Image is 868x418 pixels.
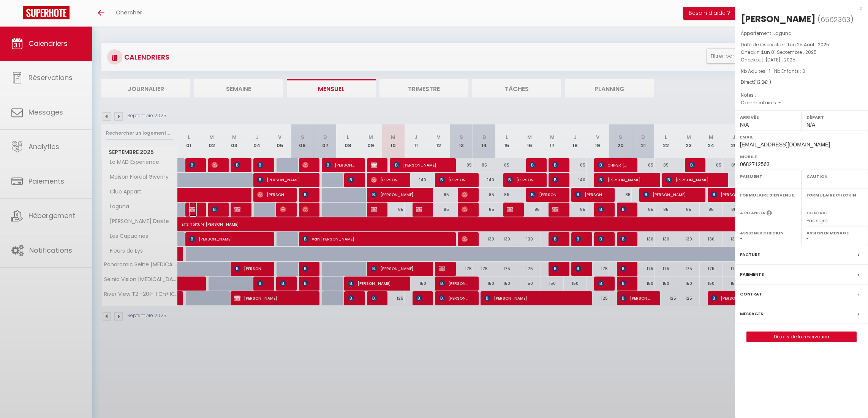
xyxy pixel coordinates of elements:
[740,191,797,199] label: Formulaire Bienvenue
[754,79,771,85] span: ( € )
[740,153,863,160] label: Mobile
[741,79,862,86] div: Direct
[806,217,828,224] span: Pas signé
[740,210,765,216] label: A relancer
[740,310,763,318] label: Messages
[817,14,854,25] span: ( )
[741,13,816,25] div: [PERSON_NAME]
[762,49,817,55] span: Lun 01 Septembre . 2025
[6,3,29,26] button: Ouvrir le widget de chat LiveChat
[765,57,795,63] span: [DATE] . 2025
[747,332,856,342] a: Détails de la réservation
[756,92,759,98] span: -
[740,173,797,180] label: Paiement
[740,133,863,141] label: Email
[740,141,830,148] span: [EMAIL_ADDRESS][DOMAIN_NAME]
[740,270,764,278] label: Paiements
[806,122,815,128] span: N/A
[806,173,863,180] label: Caution
[741,56,862,64] p: Checkout :
[806,210,828,215] label: Contrat
[778,99,781,106] span: -
[788,41,829,48] span: Lun 25 Août . 2025
[821,15,850,24] span: 6562363
[741,68,805,74] span: Nb Adultes : 1 -
[740,229,797,237] label: Assigner Checkin
[741,30,862,37] p: Appartement :
[735,4,862,13] div: x
[740,161,770,167] span: 0682712563
[756,79,764,85] span: 113.2
[741,41,862,49] p: Date de réservation :
[806,113,863,121] label: Départ
[746,332,857,342] button: Détails de la réservation
[740,122,749,128] span: N/A
[741,99,862,107] p: Commentaires :
[741,49,862,56] p: Checkin :
[740,251,760,259] label: Facture
[774,68,805,74] span: Nb Enfants : 0
[767,210,772,218] i: Sélectionner OUI si vous souhaiter envoyer les séquences de messages post-checkout
[740,290,762,298] label: Contrat
[806,229,863,237] label: Assigner Menage
[740,113,797,121] label: Arrivée
[806,191,863,199] label: Formulaire Checkin
[773,30,792,36] span: Laguna
[741,91,862,99] p: Notes :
